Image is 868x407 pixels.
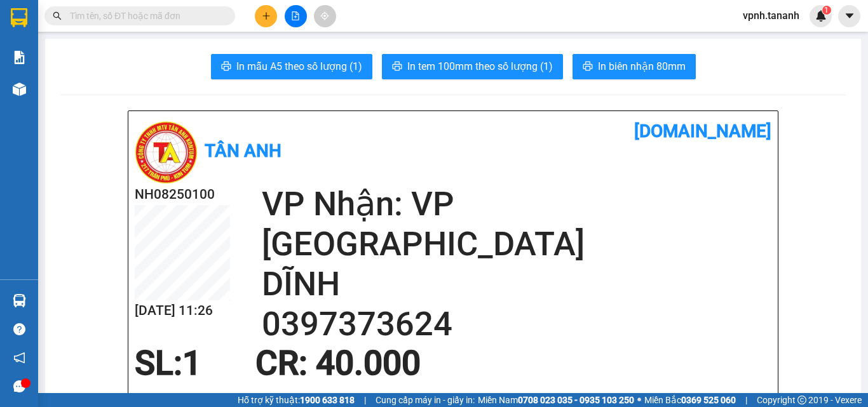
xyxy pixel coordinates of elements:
[255,344,421,383] span: CR : 40.000
[13,323,25,335] span: question-circle
[13,352,25,364] span: notification
[13,380,25,392] span: message
[236,58,362,74] span: In mẫu A5 theo số lượng (1)
[13,294,26,307] img: warehouse-icon
[11,8,27,27] img: logo-vxr
[583,61,593,73] span: printer
[205,140,281,161] b: Tân Anh
[644,393,736,407] span: Miền Bắc
[135,344,182,383] span: SL:
[320,11,329,20] span: aim
[262,184,771,264] h2: VP Nhận: VP [GEOGRAPHIC_DATA]
[745,393,747,407] span: |
[844,10,855,22] span: caret-down
[824,6,829,15] span: 1
[238,393,355,407] span: Hỗ trợ kỹ thuật:
[681,395,736,405] strong: 0369 525 060
[314,5,336,27] button: aim
[221,61,231,73] span: printer
[182,344,201,383] span: 1
[135,121,198,184] img: logo.jpg
[815,10,827,22] img: icon-new-feature
[518,395,634,405] strong: 0708 023 035 - 0935 103 250
[262,11,271,20] span: plus
[364,393,366,407] span: |
[211,54,372,79] button: printerIn mẫu A5 theo số lượng (1)
[70,9,220,23] input: Tìm tên, số ĐT hoặc mã đơn
[838,5,860,27] button: caret-down
[291,11,300,20] span: file-add
[382,54,563,79] button: printerIn tem 100mm theo số lượng (1)
[407,58,553,74] span: In tem 100mm theo số lượng (1)
[634,121,771,142] b: [DOMAIN_NAME]
[53,11,62,20] span: search
[637,397,641,403] span: ⚪️
[573,54,696,79] button: printerIn biên nhận 80mm
[797,396,806,404] span: copyright
[478,393,634,407] span: Miền Nam
[598,58,686,74] span: In biên nhận 80mm
[13,83,26,96] img: warehouse-icon
[135,300,230,321] h2: [DATE] 11:26
[262,304,771,344] h2: 0397373624
[135,184,230,205] h2: NH08250100
[285,5,307,27] button: file-add
[376,393,475,407] span: Cung cấp máy in - giấy in:
[822,6,831,15] sup: 1
[13,51,26,64] img: solution-icon
[255,5,277,27] button: plus
[262,264,771,304] h2: DĨNH
[392,61,402,73] span: printer
[300,395,355,405] strong: 1900 633 818
[733,8,810,23] span: vpnh.tananh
